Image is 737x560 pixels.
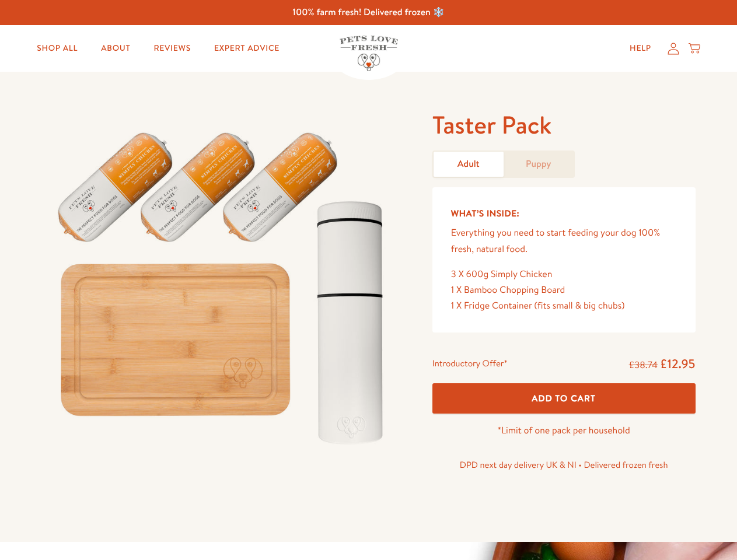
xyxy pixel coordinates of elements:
p: *Limit of one pack per household [432,423,696,439]
a: About [92,37,139,60]
p: Everything you need to start feeding your dog 100% fresh, natural food. [451,225,677,257]
a: Adult [434,152,504,177]
div: 3 X 600g Simply Chicken [451,267,677,282]
h5: What’s Inside: [451,206,677,221]
button: Add To Cart [432,383,696,414]
a: Shop All [27,37,87,60]
div: 1 X Fridge Container (fits small & big chubs) [451,298,677,314]
img: Pets Love Fresh [340,36,398,71]
img: Taster Pack - Adult [42,109,404,457]
a: Puppy [504,152,574,177]
a: Expert Advice [205,37,289,60]
a: Help [620,37,661,60]
h1: Taster Pack [432,109,696,141]
p: DPD next day delivery UK & NI • Delivered frozen fresh [432,457,696,473]
div: Introductory Offer* [432,356,508,373]
a: Reviews [144,37,200,60]
s: £38.74 [629,359,658,372]
span: Add To Cart [532,392,596,404]
span: 1 X Bamboo Chopping Board [451,283,565,296]
span: £12.95 [660,355,696,372]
